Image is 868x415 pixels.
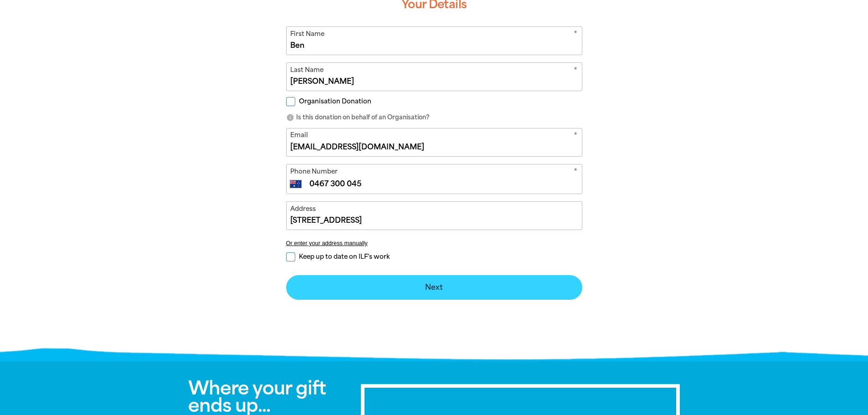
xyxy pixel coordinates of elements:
[286,240,582,246] button: Or enter your address manually
[286,113,294,122] i: info
[286,113,582,122] p: Is this donation on behalf of an Organisation?
[299,97,371,106] span: Organisation Donation
[286,97,295,106] input: Organisation Donation
[574,167,577,178] i: Required
[286,252,295,261] input: Keep up to date on ILF's work
[286,275,582,300] button: Next
[299,252,390,261] span: Keep up to date on ILF's work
